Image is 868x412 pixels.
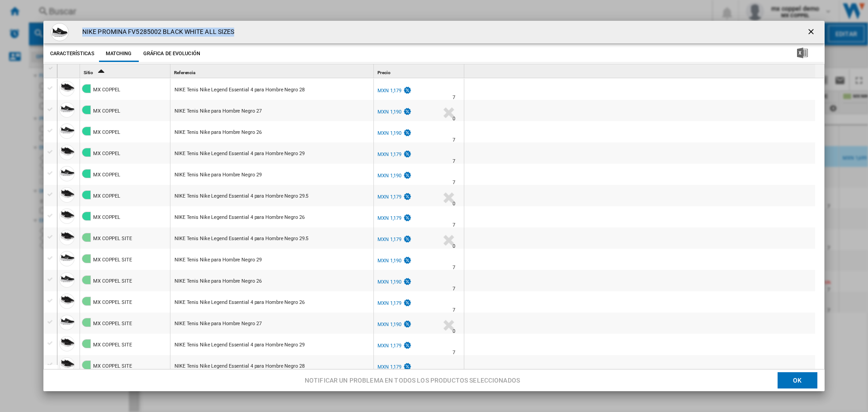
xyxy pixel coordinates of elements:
span: Referencia [174,70,195,75]
div: MXN 1,190 [377,130,401,136]
img: promotionV3.png [403,171,412,179]
div: https://www.coppel.com/tenis-nike-para-hombre-pr-8736742 [170,100,373,121]
div: NIKE Tenis Nike Legend Essential 4 para Hombre Negro 28 [175,356,305,377]
div: MXN 1,179 [376,363,412,372]
img: promotionV3.png [403,256,412,264]
img: promotionV3.png [403,150,412,158]
div: MXN 1,190 [377,109,401,115]
button: Gráfica de evolución [141,46,203,62]
div: Tiempo de entrega : 7 días [453,306,455,315]
div: https://www.coppel.com/tenis-nike-legend-essential-4-para-hombre-pr-8735482 [170,334,373,355]
div: MXN 1,179 [376,341,412,350]
div: Tiempo de entrega : 7 días [453,348,455,357]
div: https://www.coppel.com/tenis-nike-legend-essential-4-para-hombre-pr-8735482 [170,355,373,376]
span: Precio [377,70,390,75]
div: NIKE Tenis Nike para Hombre Negro 27 [175,313,261,334]
div: Tiempo de entrega : 7 días [453,157,455,166]
div: NIKE Tenis Nike Legend Essential 4 para Hombre Negro 26 [175,292,305,313]
div: NIKE Tenis Nike para Hombre Negro 26 [175,122,261,143]
div: MXN 1,179 [376,235,412,244]
div: Sort None [59,64,80,78]
span: Sort Ascending [94,70,108,75]
button: Descargar en Excel [783,46,822,62]
img: promotionV3.png [403,341,412,349]
div: Referencia Sort None [172,64,373,78]
button: Características [48,46,97,62]
div: MXN 1,179 [376,86,412,95]
img: promotionV3.png [403,86,412,94]
div: Tiempo de entrega : 7 días [453,136,455,145]
div: Tiempo de entrega : 7 días [453,93,455,102]
div: MXN 1,179 [377,343,401,349]
div: Precio Sort None [376,64,464,78]
div: https://www.coppel.com/tenis-nike-legend-essential-4-para-hombre-pr-8735482 [170,227,373,248]
div: https://www.coppel.com/tenis-nike-para-hombre-pr-8736742 [170,270,373,291]
div: https://www.coppel.com/tenis-nike-para-hombre-pr-8736742 [170,164,373,185]
div: MX COPPEL SITE [93,335,132,355]
div: Sitio Sort Ascending [82,64,170,78]
ng-md-icon: getI18NText('BUTTONS.CLOSE_DIALOG') [807,27,817,38]
div: MXN 1,190 [377,258,401,264]
div: NIKE Tenis Nike para Hombre Negro 26 [175,271,261,292]
div: MX COPPEL [93,143,120,164]
div: Tiempo de entrega : 0 día [453,199,455,208]
div: Sort Ascending [82,64,170,78]
span: Sitio [84,70,93,75]
img: promotionV3.png [403,278,412,285]
div: MXN 1,179 [377,152,401,157]
div: MXN 1,179 [377,237,401,242]
div: MX COPPEL SITE [93,356,132,377]
div: MXN 1,190 [376,320,412,329]
button: Matching [99,46,139,62]
div: MX COPPEL [93,80,120,100]
img: promotionV3.png [403,193,412,200]
div: MX COPPEL [93,207,120,228]
div: NIKE Tenis Nike Legend Essential 4 para Hombre Negro 29.5 [175,228,308,249]
div: https://www.coppel.com/tenis-nike-para-hombre-pr-8736742 [170,313,373,333]
img: promotionV3.png [403,235,412,243]
div: https://www.coppel.com/tenis-nike-para-hombre-pr-8736742 [170,121,373,142]
div: Tiempo de entrega : 7 días [453,284,455,294]
div: MX COPPEL [93,122,120,143]
div: MX COPPEL SITE [93,228,132,249]
div: Tiempo de entrega : 7 días [453,221,455,230]
div: MXN 1,190 [376,278,412,287]
div: MXN 1,179 [377,364,401,370]
md-dialog: Product popup [43,21,825,392]
img: 8736742-1.jpg [51,23,69,41]
img: promotionV3.png [403,299,412,307]
img: excel-24x24.png [797,47,808,58]
div: MX COPPEL [93,186,120,207]
div: MXN 1,179 [377,215,401,221]
div: Sort None [466,64,815,78]
div: Tiempo de entrega : 7 días [453,178,455,187]
button: getI18NText('BUTTONS.CLOSE_DIALOG') [803,23,821,41]
button: Notificar un problema en todos los productos seleccionados [302,372,523,388]
div: MXN 1,179 [376,299,412,308]
div: MX COPPEL SITE [93,271,132,292]
img: promotionV3.png [403,129,412,137]
img: promotionV3.png [403,320,412,328]
div: Sort None [376,64,464,78]
div: https://www.coppel.com/tenis-nike-legend-essential-4-para-hombre-pr-8735482 [170,291,373,312]
div: NIKE Tenis Nike Legend Essential 4 para Hombre Negro 26 [175,207,305,228]
button: OK [778,372,817,388]
div: MX COPPEL [93,101,120,122]
div: NIKE Tenis Nike Legend Essential 4 para Hombre Negro 29.5 [175,186,308,207]
h4: NIKE PROMINA FV5285002 BLACK WHITE ALL SIZES [78,28,234,37]
div: Tiempo de entrega : 0 día [453,242,455,251]
div: https://www.coppel.com/tenis-nike-para-hombre-pr-8736742 [170,249,373,270]
div: MXN 1,179 [377,194,401,200]
div: MXN 1,190 [377,322,401,327]
div: MX COPPEL SITE [93,313,132,334]
div: MXN 1,190 [377,279,401,285]
div: MX COPPEL [93,165,120,185]
img: promotionV3.png [403,363,412,370]
div: MXN 1,179 [376,193,412,202]
div: MXN 1,190 [377,173,401,179]
div: NIKE Tenis Nike para Hombre Negro 27 [175,101,261,122]
div: MXN 1,190 [376,256,412,265]
div: NIKE Tenis Nike Legend Essential 4 para Hombre Negro 28 [175,80,305,100]
div: MXN 1,190 [376,129,412,138]
img: promotionV3.png [403,214,412,222]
